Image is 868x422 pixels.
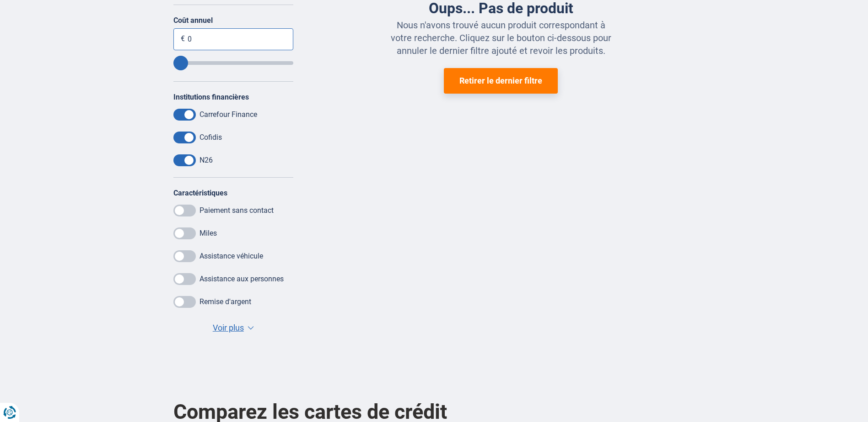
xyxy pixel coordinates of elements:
[248,326,254,330] span: ▼
[199,206,274,215] label: Paiement sans contact
[199,110,257,119] label: Carrefour Finance
[389,19,613,57] div: Nous n'avons trouvé aucun produit correspondant à votre recherche. Cliquez sur le bouton ci-desso...
[181,34,185,44] span: €
[199,156,213,164] label: N26
[199,274,284,283] label: Assistance aux personnes
[213,322,244,334] span: Voir plus
[173,189,227,197] label: Caractéristiques
[199,252,263,260] label: Assistance véhicule
[199,297,251,306] label: Remise d'argent
[173,61,294,65] input: Annualfee
[199,133,222,142] label: Cofidis
[173,16,294,25] label: Coût annuel
[210,322,257,334] button: Voir plus ▼
[199,229,217,237] label: Miles
[444,68,558,94] button: Retirer le dernier filtre
[173,93,249,101] label: Institutions financières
